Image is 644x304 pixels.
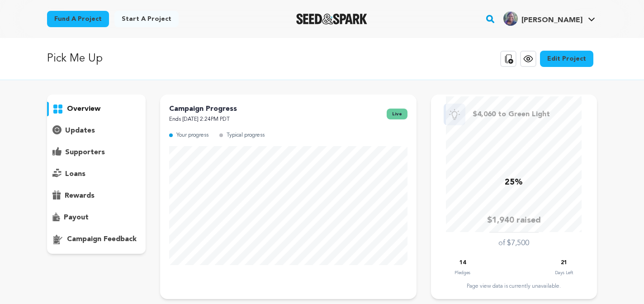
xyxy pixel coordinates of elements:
[176,130,208,141] p: Your progress
[47,145,146,160] button: supporters
[502,9,597,26] a: Leanna B.'s Profile
[387,109,407,119] span: live
[540,51,593,67] a: Edit Project
[440,283,588,290] div: Page view data is currently unavailable.
[169,114,237,125] p: Ends [DATE] 2:24PM PDT
[65,125,95,136] p: updates
[47,210,146,225] button: payout
[503,11,582,26] div: Leanna B.'s Profile
[65,147,105,158] p: supporters
[65,190,95,201] p: rewards
[47,167,146,181] button: loans
[47,232,146,247] button: campaign feedback
[169,104,237,114] p: Campaign Progress
[555,268,573,277] p: Days Left
[47,11,109,27] a: Fund a project
[114,11,179,27] a: Start a project
[505,176,523,189] p: 25%
[296,14,367,24] a: Seed&Spark Homepage
[67,234,137,245] p: campaign feedback
[47,102,146,116] button: overview
[47,51,103,67] p: Pick Me Up
[459,258,466,268] p: 14
[65,169,85,180] p: loans
[47,189,146,203] button: rewards
[521,17,582,24] span: [PERSON_NAME]
[227,130,265,141] p: Typical progress
[498,238,529,249] p: of $7,500
[455,268,470,277] p: Pledges
[67,104,100,114] p: overview
[296,14,367,24] img: Seed&Spark Logo Dark Mode
[47,123,146,138] button: updates
[503,11,518,26] img: f63852b991e281de.jpg
[561,258,567,268] p: 21
[64,212,89,223] p: payout
[502,9,597,28] span: Leanna B.'s Profile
